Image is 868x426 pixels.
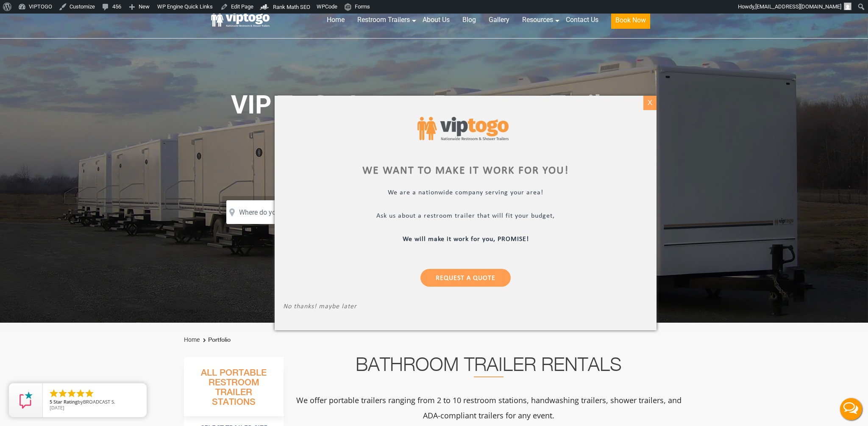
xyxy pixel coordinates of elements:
li:  [58,388,68,398]
img: Review Rating [17,392,34,409]
span: by [50,399,140,405]
li:  [75,388,86,398]
p: We are a nationwide company serving your area! [283,189,648,199]
div: X [643,96,657,110]
span: 5 [50,398,52,405]
li:  [84,388,95,398]
img: viptogo logo [417,117,509,140]
li:  [49,388,59,398]
span: Rank Math SEO [273,4,310,10]
div: We want to make it work for you! [283,166,648,176]
p: No thanks! maybe later [283,303,648,313]
b: We will make it work for you, PROMISE! [402,236,529,243]
span: BROADCAST S. [83,398,115,405]
button: Live Chat [834,392,868,426]
span: [DATE] [50,404,64,411]
p: Ask us about a restroom trailer that will fit your budget, [283,212,648,222]
span: Star Rating [53,398,78,405]
li:  [67,388,77,398]
a: Request a Quote [420,269,511,287]
span: [EMAIL_ADDRESS][DOMAIN_NAME] [755,3,841,10]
